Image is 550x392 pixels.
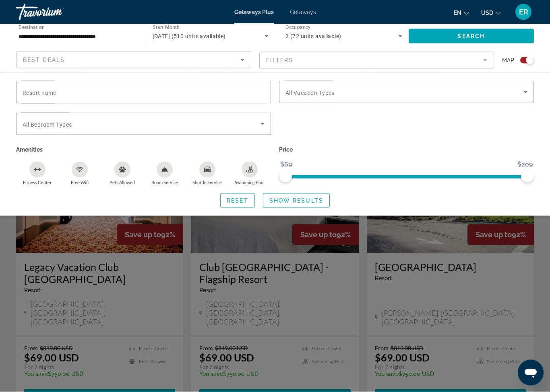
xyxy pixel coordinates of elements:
button: User Menu [513,4,534,21]
p: Price [279,144,534,155]
span: Room Service [151,180,178,185]
span: Reset [227,197,248,204]
span: Pets Allowed [110,180,135,185]
button: Filter [259,51,494,69]
span: Occupancy [285,25,311,31]
button: Change language [454,7,469,18]
span: en [454,10,461,16]
span: Resort name [23,90,56,96]
span: All Bedroom Types [23,121,72,128]
span: Map [502,55,514,66]
button: Pets Allowed [101,161,144,185]
a: Getaways [290,9,316,15]
button: Change currency [481,7,501,18]
span: ER [519,8,528,16]
button: Room Service [144,161,186,185]
button: Swimming Pool [229,161,271,185]
span: [DATE] (510 units available) [153,33,226,39]
span: 2 (72 units available) [285,33,341,39]
span: $209 [516,158,534,170]
button: Shuttle Service [186,161,229,185]
p: Amenities [16,144,271,155]
ngx-slider: ngx-slider [279,175,534,177]
span: Show Results [269,197,323,204]
span: Best Deals [23,57,65,63]
span: USD [481,10,493,16]
button: Free Wifi [59,161,101,185]
a: Travorium [16,2,97,23]
span: Free Wifi [71,180,89,185]
span: Search [457,33,485,39]
span: $69 [279,158,293,170]
span: Destination [19,25,45,30]
span: Fitness Center [23,180,52,185]
button: Search [409,29,534,43]
span: ngx-slider [279,170,292,183]
mat-select: Sort by [23,55,244,65]
iframe: Button to launch messaging window [518,360,544,386]
button: Reset [220,193,255,208]
span: Start Month [153,25,180,31]
span: Swimming Pool [235,180,265,185]
a: Getaways Plus [234,9,274,15]
button: Fitness Center [16,161,59,185]
button: Show Results [263,193,330,208]
span: All Vacation Types [285,90,335,96]
span: Shuttle Service [192,180,222,185]
span: ngx-slider-max [521,170,534,183]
